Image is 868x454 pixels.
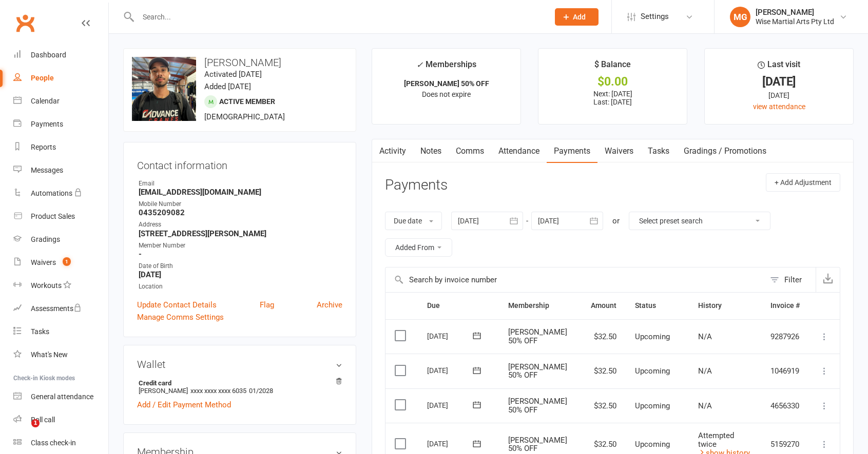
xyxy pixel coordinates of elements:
a: What's New [13,343,108,366]
div: Workouts [31,281,62,290]
a: Add / Edit Payment Method [137,399,231,411]
strong: [DATE] [139,270,342,279]
span: Does not expire [422,90,471,98]
h3: [PERSON_NAME] [132,57,348,68]
div: Class check-in [31,439,76,447]
a: Workouts [13,274,108,297]
time: Added [DATE] [204,82,251,91]
a: Gradings [13,228,108,251]
strong: 0435209082 [139,208,342,217]
div: Memberships [416,58,476,77]
div: MG [730,7,750,27]
div: Last visit [758,58,800,76]
button: + Add Adjustment [766,173,840,192]
span: Settings [641,5,669,28]
strong: - [139,250,342,259]
input: Search by invoice number [385,267,765,292]
th: Membership [499,293,581,319]
div: Product Sales [31,212,75,220]
span: Attempted twice [698,431,734,449]
a: Payments [13,113,108,136]
div: Reports [31,143,56,151]
strong: [PERSON_NAME] 50% OFF [404,79,489,88]
div: Gradings [31,235,60,243]
a: Gradings / Promotions [677,139,774,163]
span: N/A [698,366,712,376]
div: [PERSON_NAME] [756,8,834,17]
div: or [612,215,620,227]
span: xxxx xxxx xxxx 6035 [190,387,246,395]
h3: Wallet [137,359,342,370]
a: Waivers [597,139,641,163]
a: Archive [317,299,342,311]
a: Roll call [13,408,108,431]
a: Notes [413,139,449,163]
div: Payments [31,120,63,128]
th: Amount [582,293,626,319]
a: General attendance kiosk mode [13,385,108,408]
span: 1 [63,257,71,266]
li: [PERSON_NAME] [137,378,342,396]
a: view attendance [753,102,805,111]
a: Activity [372,139,413,163]
button: Added From [385,238,452,257]
td: 1046919 [761,354,809,388]
div: [DATE] [427,436,474,451]
a: Calendar [13,90,108,113]
button: Filter [765,267,816,292]
span: [PERSON_NAME] 50% OFF [508,436,567,453]
td: $32.50 [582,354,626,388]
span: 1 [31,419,40,427]
img: image1736146966.png [132,57,196,121]
div: Wise Martial Arts Pty Ltd [756,17,834,26]
span: Add [573,13,586,21]
a: Comms [449,139,491,163]
h3: Contact information [137,156,342,171]
div: $0.00 [548,76,678,87]
div: [DATE] [427,397,474,413]
iframe: Intercom live chat [10,419,35,444]
p: Next: [DATE] Last: [DATE] [548,90,678,106]
a: Reports [13,136,108,159]
span: Upcoming [635,440,670,449]
span: [PERSON_NAME] 50% OFF [508,397,567,415]
strong: [STREET_ADDRESS][PERSON_NAME] [139,229,342,238]
input: Search... [135,10,542,24]
th: Due [418,293,499,319]
a: Payments [547,139,597,163]
strong: Credit card [139,379,337,387]
a: Waivers 1 [13,251,108,274]
a: Manage Comms Settings [137,311,224,323]
a: Flag [260,299,274,311]
span: Active member [219,97,275,106]
a: Clubworx [12,10,38,36]
span: [PERSON_NAME] 50% OFF [508,327,567,345]
span: N/A [698,332,712,341]
div: $ Balance [594,58,631,76]
div: Roll call [31,416,55,424]
button: Due date [385,212,442,230]
div: People [31,74,54,82]
div: General attendance [31,393,93,401]
td: $32.50 [582,319,626,354]
a: Tasks [13,320,108,343]
a: Messages [13,159,108,182]
div: [DATE] [714,90,844,101]
a: People [13,67,108,90]
span: Upcoming [635,366,670,376]
a: Update Contact Details [137,299,217,311]
div: Dashboard [31,51,66,59]
div: Messages [31,166,63,174]
h3: Payments [385,177,448,193]
a: Product Sales [13,205,108,228]
div: [DATE] [427,362,474,378]
div: [DATE] [714,76,844,87]
a: Assessments [13,297,108,320]
span: Upcoming [635,401,670,410]
td: 4656330 [761,388,809,423]
div: Mobile Number [139,199,342,209]
span: N/A [698,401,712,410]
div: Automations [31,189,72,197]
div: Tasks [31,327,49,336]
a: Attendance [491,139,547,163]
